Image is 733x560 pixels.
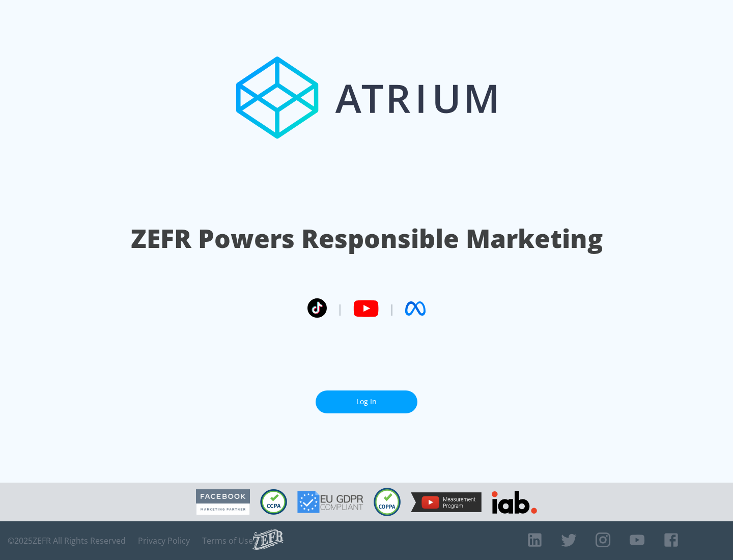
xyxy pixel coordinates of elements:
span: © 2025 ZEFR All Rights Reserved [8,536,126,546]
h1: ZEFR Powers Responsible Marketing [131,221,603,256]
a: Log In [316,390,417,413]
a: Privacy Policy [138,536,190,546]
span: | [389,301,395,316]
img: CCPA Compliant [260,489,287,515]
img: COPPA Compliant [374,488,401,516]
img: Facebook Marketing Partner [196,489,250,515]
img: YouTube Measurement Program [411,492,482,512]
img: IAB [492,491,537,514]
img: GDPR Compliant [297,491,363,513]
a: Terms of Use [202,536,253,546]
span: | [337,301,343,316]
